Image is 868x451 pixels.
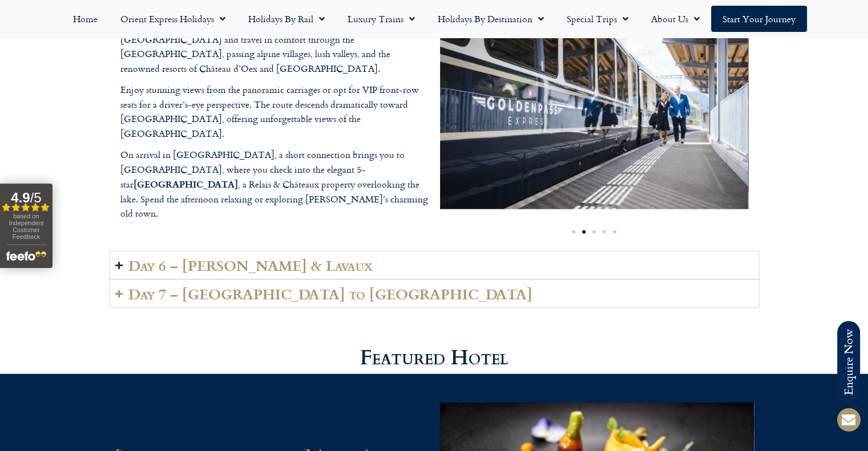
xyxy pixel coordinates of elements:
span: Go to slide 2 [582,230,586,234]
p: Depart [PERSON_NAME] and begin one of the highlights of your journey — the breathtaking GoldenPas... [120,3,429,76]
summary: Day 7 – [GEOGRAPHIC_DATA] to [GEOGRAPHIC_DATA] [109,279,760,308]
div: 2 / 5 [440,5,748,210]
p: On arrival in [GEOGRAPHIC_DATA], a short connection brings you to [GEOGRAPHIC_DATA], where you ch... [120,148,429,221]
h2: Featured Hotel [360,348,508,368]
a: Luxury Trains [336,6,426,32]
a: About Us [640,6,711,32]
span: Go to slide 4 [603,230,606,234]
a: Home [62,6,109,32]
nav: Menu [6,6,862,32]
a: Special Trips [555,6,640,32]
b: [GEOGRAPHIC_DATA] [134,177,238,190]
a: Holidays by Destination [426,6,555,32]
span: Go to slide 5 [613,230,616,234]
img: GPX Summer Exterior 001 [440,5,748,210]
a: Holidays by Rail [237,6,336,32]
a: Orient Express Holidays [109,6,237,32]
h2: Day 7 – [GEOGRAPHIC_DATA] to [GEOGRAPHIC_DATA] [128,286,532,302]
summary: Day 6 – [PERSON_NAME] & Lavaux [109,251,760,279]
h2: Day 6 – [PERSON_NAME] & Lavaux [128,257,373,273]
p: Enjoy stunning views from the panoramic carriages or opt for VIP front-row seats for a driver’s-e... [120,83,429,141]
a: Start your Journey [711,6,807,32]
span: Go to slide 1 [572,230,575,234]
span: Go to slide 3 [592,230,596,234]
